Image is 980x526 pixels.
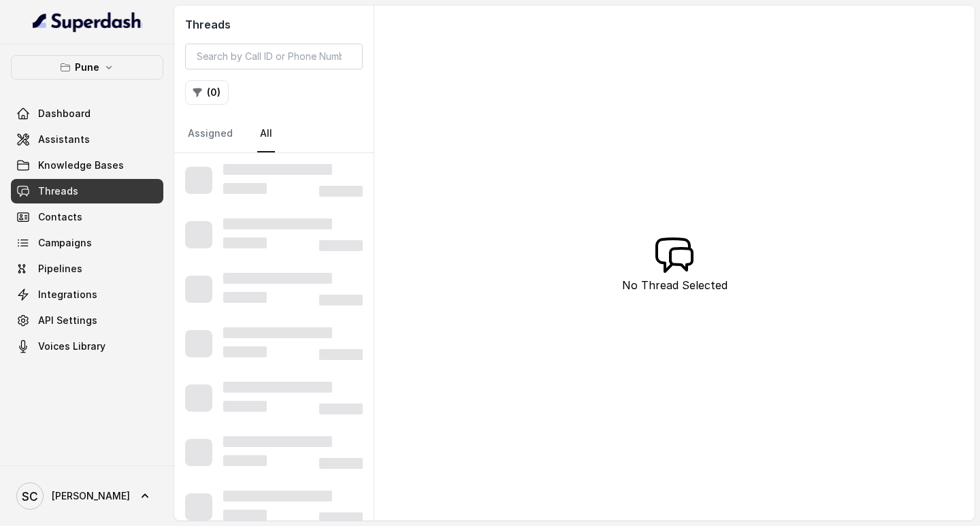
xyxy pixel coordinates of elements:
[622,277,728,293] p: No Thread Selected
[38,340,105,353] span: Voices Library
[11,257,163,281] a: Pipelines
[11,101,163,126] a: Dashboard
[11,205,163,229] a: Contacts
[11,153,163,178] a: Knowledge Bases
[185,16,363,33] h2: Threads
[11,282,163,307] a: Integrations
[38,314,97,327] span: API Settings
[38,210,82,224] span: Contacts
[75,59,99,76] p: Pune
[11,477,163,515] a: [PERSON_NAME]
[185,116,363,152] nav: Tabs
[38,262,82,276] span: Pipelines
[11,334,163,359] a: Voices Library
[185,44,363,69] input: Search by Call ID or Phone Number
[11,127,163,152] a: Assistants
[11,55,163,80] button: Pune
[38,236,92,250] span: Campaigns
[38,288,97,301] span: Integrations
[33,11,142,33] img: light.svg
[11,179,163,203] a: Threads
[38,159,124,172] span: Knowledge Bases
[257,116,275,152] a: All
[11,231,163,255] a: Campaigns
[38,107,91,120] span: Dashboard
[52,489,130,503] span: [PERSON_NAME]
[38,184,78,198] span: Threads
[185,116,235,152] a: Assigned
[22,489,38,504] text: SC
[11,308,163,333] a: API Settings
[38,133,90,146] span: Assistants
[185,80,229,105] button: (0)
